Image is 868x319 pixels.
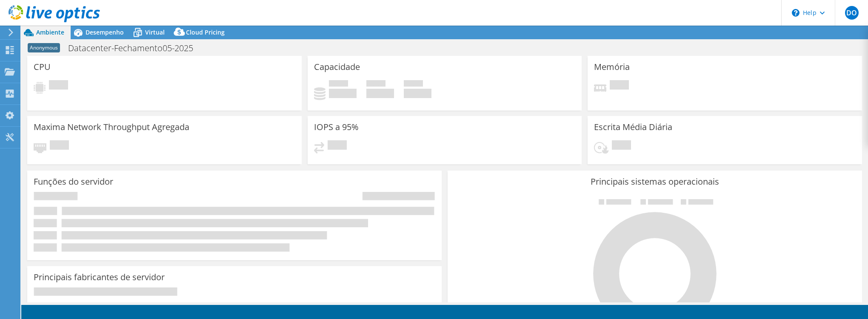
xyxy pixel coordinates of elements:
[612,140,631,152] span: Pendente
[145,28,165,36] span: Virtual
[328,140,347,152] span: Pendente
[314,62,360,72] h3: Capacidade
[36,28,64,36] span: Ambiente
[34,122,189,132] h3: Maxima Network Throughput Agregada
[845,6,859,20] span: DO
[404,89,431,98] h4: 0 GiB
[186,28,225,36] span: Cloud Pricing
[404,80,423,89] span: Total
[49,80,68,92] span: Pendente
[594,122,672,132] h3: Escrita Média Diária
[594,62,630,72] h3: Memória
[34,273,165,282] h3: Principais fabricantes de servidor
[34,62,51,72] h3: CPU
[454,177,856,186] h3: Principais sistemas operacionais
[28,43,60,52] span: Anonymous
[86,28,124,36] span: Desempenho
[329,80,348,89] span: Usado
[366,89,394,98] h4: 0 GiB
[314,122,359,132] h3: IOPS a 95%
[792,9,799,17] svg: \n
[50,140,69,152] span: Pendente
[366,80,385,89] span: Disponível
[610,80,629,92] span: Pendente
[329,89,357,98] h4: 0 GiB
[64,43,206,53] h1: Datacenter-Fechamento05-2025
[34,177,113,186] h3: Funções do servidor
